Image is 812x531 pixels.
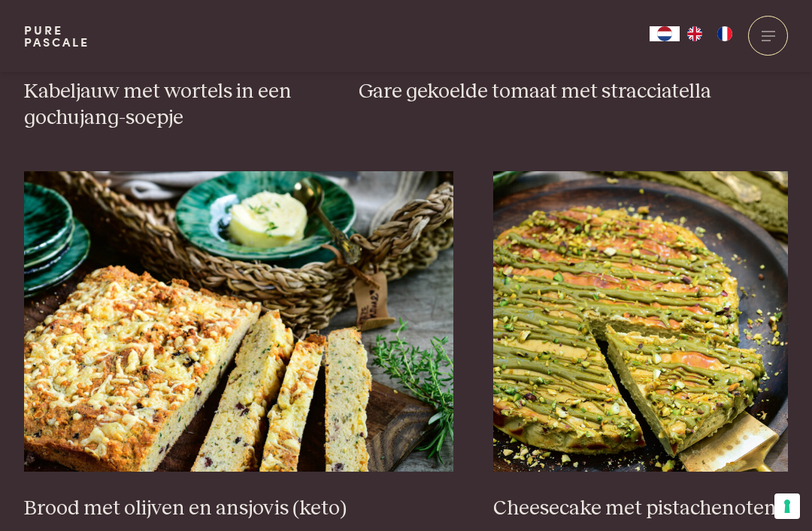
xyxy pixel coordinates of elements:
[650,26,680,41] a: NL
[493,171,788,521] a: Cheesecake met pistachenoten Cheesecake met pistachenoten
[24,24,89,48] a: PurePascale
[650,26,740,41] aside: Language selected: Nederlands
[774,493,800,519] button: Uw voorkeuren voor toestemming voor trackingtechnologieën
[650,26,680,41] div: Language
[680,26,710,41] a: EN
[24,79,319,131] h3: Kabeljauw met wortels in een gochujang-soepje
[680,26,740,41] ul: Language list
[24,171,453,472] img: Brood met olijven en ansjovis (keto)
[710,26,740,41] a: FR
[359,79,788,105] h3: Gare gekoelde tomaat met stracciatella
[24,171,453,521] a: Brood met olijven en ansjovis (keto) Brood met olijven en ansjovis (keto)
[24,496,453,522] h3: Brood met olijven en ansjovis (keto)
[493,171,788,472] img: Cheesecake met pistachenoten
[493,496,788,522] h3: Cheesecake met pistachenoten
